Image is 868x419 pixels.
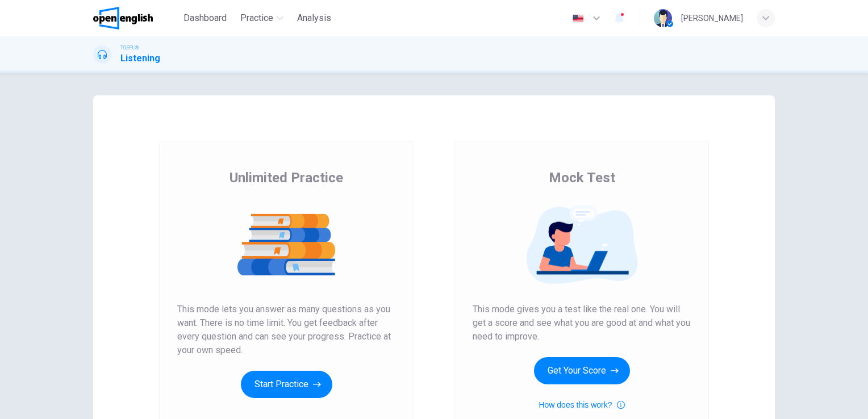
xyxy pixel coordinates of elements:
h1: Listening [120,52,160,65]
span: TOEFL® [120,44,139,52]
img: Profile picture [654,9,672,27]
a: OpenEnglish logo [93,7,179,30]
button: Dashboard [179,8,231,28]
span: Dashboard [183,11,227,25]
button: How does this work? [539,398,624,412]
button: Analysis [293,8,336,28]
img: en [571,14,585,23]
span: Unlimited Practice [229,169,343,187]
img: OpenEnglish logo [93,7,153,30]
div: [PERSON_NAME] [681,11,743,25]
span: This mode lets you answer as many questions as you want. There is no time limit. You get feedback... [177,303,395,357]
span: This mode gives you a test like the real one. You will get a score and see what you are good at a... [473,303,691,343]
span: Analysis [297,11,331,25]
span: Mock Test [549,169,615,187]
button: Start Practice [241,371,332,398]
button: Get Your Score [534,357,630,384]
button: Practice [236,8,288,28]
span: Practice [240,11,273,25]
